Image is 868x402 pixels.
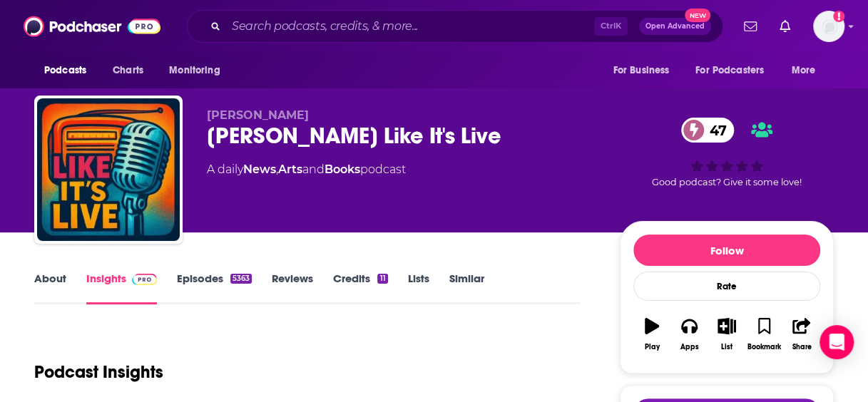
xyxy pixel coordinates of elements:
button: open menu [34,57,105,84]
button: open menu [782,57,834,84]
button: Share [783,309,820,360]
button: open menu [159,57,238,84]
div: 47Good podcast? Give it some love! [620,108,834,197]
div: Open Intercom Messenger [820,325,854,359]
a: About [34,272,66,304]
button: Play [633,309,670,360]
button: Show profile menu [813,11,844,42]
a: Arts [278,163,302,176]
span: Ctrl K [594,17,628,36]
span: More [792,61,816,81]
a: Similar [449,272,484,304]
img: User Profile [813,11,844,42]
img: Podchaser Pro [132,274,157,285]
span: Logged in as PUPPublicity [813,11,844,42]
div: Bookmark [747,343,781,351]
div: Rate [633,272,820,301]
a: News [243,163,276,176]
div: Play [645,343,660,351]
a: Credits11 [333,272,387,304]
span: Open Advanced [645,23,705,30]
a: InsightsPodchaser Pro [86,272,157,304]
a: 47 [681,118,734,143]
button: open menu [603,57,687,84]
span: Podcasts [44,61,86,81]
div: 5363 [230,274,252,284]
span: For Business [613,61,669,81]
svg: Add a profile image [833,11,844,22]
input: Search podcasts, credits, & more... [226,15,594,38]
button: Apps [670,309,708,360]
span: and [302,163,325,176]
div: A daily podcast [207,161,406,178]
img: Arroe Collins Like It's Live [37,98,180,241]
a: Show notifications dropdown [738,14,762,38]
h1: Podcast Insights [34,361,163,383]
a: Books [325,163,360,176]
span: For Podcasters [695,61,764,81]
a: Episodes5363 [177,272,252,304]
a: Reviews [272,272,313,304]
button: Bookmark [745,309,782,360]
span: Charts [113,61,143,81]
span: Monitoring [169,61,220,81]
span: [PERSON_NAME] [207,108,309,122]
div: Share [792,343,811,351]
span: 47 [695,118,734,143]
button: List [708,309,745,360]
span: Good podcast? Give it some love! [652,177,802,187]
button: open menu [686,57,785,84]
button: Open AdvancedNew [639,18,711,35]
a: Charts [103,57,152,84]
span: , [276,163,278,176]
div: 11 [377,274,387,284]
img: Podchaser - Follow, Share and Rate Podcasts [24,13,160,40]
div: List [721,343,732,351]
a: Show notifications dropdown [774,14,796,38]
a: Lists [408,272,429,304]
div: Search podcasts, credits, & more... [187,10,723,43]
div: Apps [680,343,699,351]
button: Follow [633,234,820,266]
span: New [685,9,710,22]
